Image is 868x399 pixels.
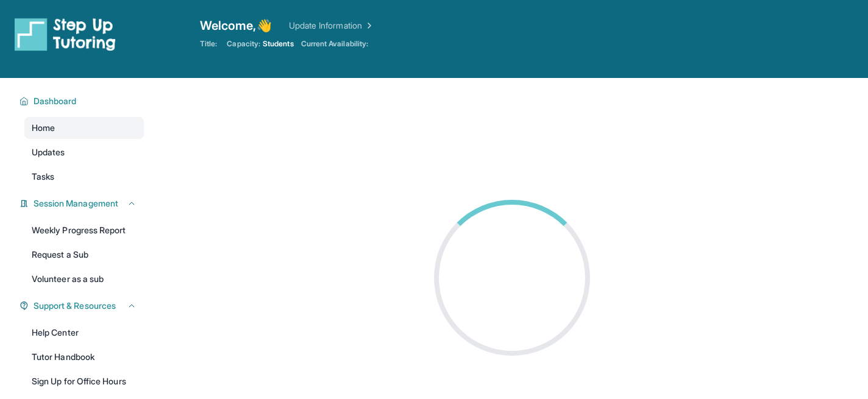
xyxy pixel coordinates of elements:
span: Title: [200,39,217,49]
span: Session Management [34,197,118,210]
span: Home [32,122,55,134]
img: Chevron Right [362,19,374,32]
a: Update Information [289,19,374,32]
a: Sign Up for Office Hours [24,370,144,392]
span: Dashboard [34,95,77,107]
button: Session Management [29,197,137,210]
button: Dashboard [29,95,137,107]
span: Welcome, 👋 [200,17,272,34]
span: Updates [32,146,65,158]
span: Tasks [32,171,54,183]
a: Tasks [24,166,144,188]
span: Capacity: [227,39,260,49]
img: logo [15,17,116,51]
a: Weekly Progress Report [24,219,144,241]
span: Support & Resources [34,300,116,312]
button: Support & Resources [29,300,137,312]
a: Tutor Handbook [24,346,144,368]
span: Students [263,39,294,49]
a: Request a Sub [24,244,144,266]
a: Updates [24,141,144,163]
span: Current Availability: [301,39,368,49]
a: Help Center [24,322,144,344]
a: Home [24,117,144,139]
a: Volunteer as a sub [24,268,144,290]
